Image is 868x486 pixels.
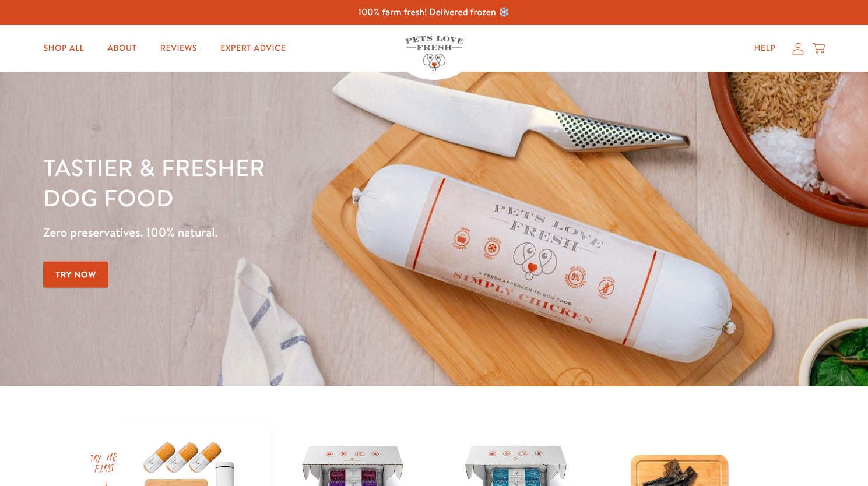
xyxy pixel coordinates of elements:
a: Help [745,37,785,60]
h1: Tastier & fresher dog food [43,152,564,213]
a: About [99,37,146,60]
img: Pets Love Fresh [405,36,463,71]
p: Zero preservatives. 100% natural. [43,222,564,243]
a: Reviews [151,37,206,60]
a: Shop All [34,37,93,60]
a: Try Now [43,262,108,288]
a: Expert Advice [211,37,295,60]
